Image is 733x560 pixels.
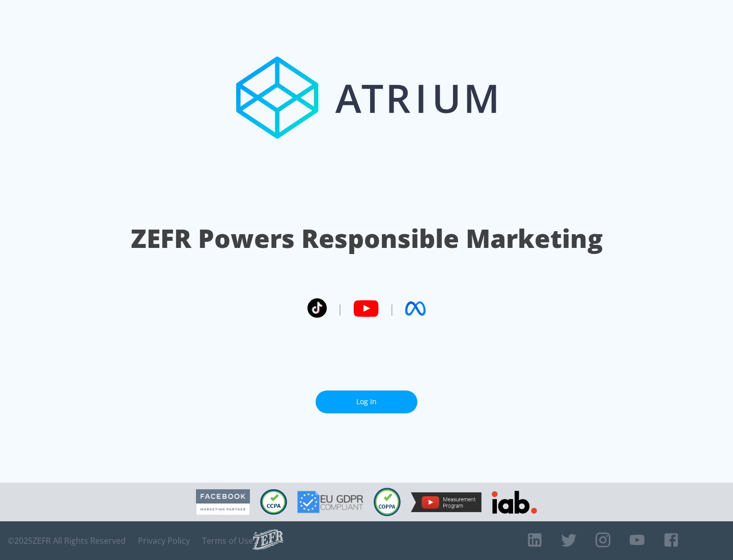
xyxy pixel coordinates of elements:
span: | [337,301,343,316]
h1: ZEFR Powers Responsible Marketing [131,221,603,256]
span: © 2025 ZEFR All Rights Reserved [8,536,126,546]
span: | [389,301,395,316]
img: COPPA Compliant [374,488,401,516]
img: YouTube Measurement Program [411,492,482,512]
a: Log In [316,390,417,413]
a: Terms of Use [202,536,253,546]
img: CCPA Compliant [260,489,287,515]
img: IAB [492,491,537,514]
img: Facebook Marketing Partner [196,489,250,515]
img: GDPR Compliant [297,491,363,513]
a: Privacy Policy [138,536,190,546]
